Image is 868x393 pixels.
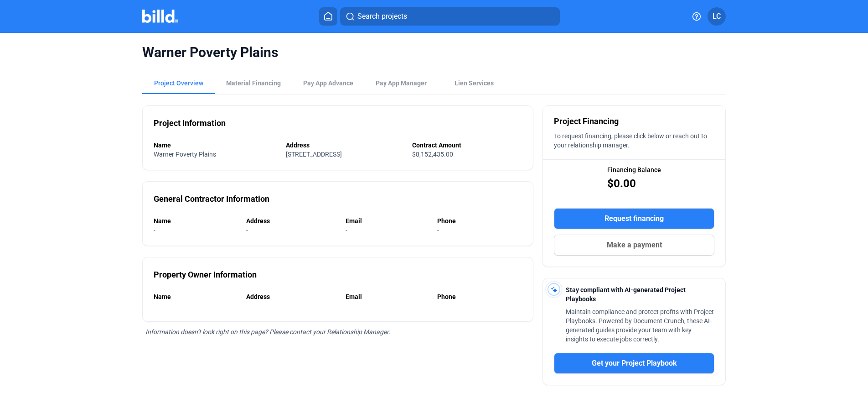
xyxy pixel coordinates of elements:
span: $8,152,435.00 [412,151,453,158]
span: - [346,226,347,234]
div: Project Overview [154,79,203,88]
div: Property Owner Information [154,268,257,281]
span: Financing Balance [607,165,661,174]
div: Name [154,292,237,301]
div: Name [154,141,277,150]
span: - [154,302,155,309]
div: Email [346,292,428,301]
div: Name [154,216,237,225]
div: Address [246,216,336,225]
div: Email [346,216,428,225]
span: - [437,302,439,309]
div: Contract Amount [412,141,522,150]
span: - [246,302,248,309]
button: Search projects [340,7,560,26]
span: LC [713,11,721,22]
button: Request financing [554,208,714,229]
span: Maintain compliance and protect profits with Project Playbooks. Powered by Document Crunch, these... [566,308,714,343]
img: Billd Company Logo [142,10,178,23]
div: Project Information [154,117,226,130]
span: Project Financing [554,115,619,128]
span: Warner Poverty Plains [142,44,726,61]
div: Lien Services [455,79,494,88]
button: LC [708,7,726,26]
div: Pay App Advance [303,79,353,88]
div: Phone [437,216,522,225]
span: - [246,226,248,234]
div: Phone [437,292,522,301]
span: [STREET_ADDRESS] [286,151,342,158]
span: Stay compliant with AI-generated Project Playbooks [566,286,686,303]
span: To request financing, please click below or reach out to your relationship manager. [554,132,707,149]
span: - [437,226,439,234]
span: Make a payment [607,240,662,251]
div: Address [246,292,336,301]
div: General Contractor Information [154,193,269,205]
span: Search projects [357,11,407,22]
span: - [154,226,155,234]
span: - [346,302,347,309]
span: Pay App Manager [376,79,427,88]
span: Get your Project Playbook [592,358,677,369]
div: Material Financing [226,79,281,88]
span: Request financing [604,213,664,224]
div: Address [286,141,403,150]
button: Make a payment [554,235,714,256]
button: Get your Project Playbook [554,353,714,374]
span: $0.00 [607,176,636,191]
span: Information doesn’t look right on this page? Please contact your Relationship Manager. [145,328,390,335]
span: Warner Poverty Plains [154,151,216,158]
